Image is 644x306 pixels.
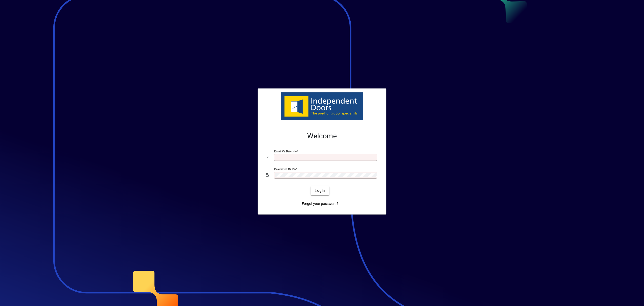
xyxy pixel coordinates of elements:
mat-label: Email or Barcode [274,149,297,153]
mat-label: Password or Pin [274,167,296,171]
span: Forgot your password? [302,201,338,206]
h2: Welcome [266,132,378,140]
button: Login [311,186,329,195]
span: Login [315,188,325,193]
a: Forgot your password? [300,199,340,208]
